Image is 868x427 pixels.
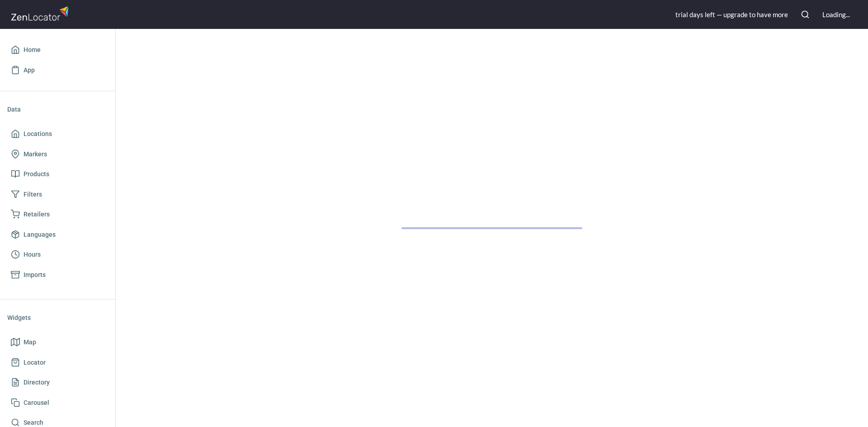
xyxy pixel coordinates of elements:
div: trial day s left — upgrade to have more [675,10,788,19]
li: Data [7,99,108,120]
span: Home [24,44,41,56]
span: Map [24,337,36,348]
a: Home [7,40,108,60]
a: Products [7,164,108,184]
div: Loading... [822,10,850,19]
img: zenlocator [11,4,71,23]
a: Imports [7,265,108,285]
a: Languages [7,225,108,245]
span: Products [24,169,49,180]
a: Directory [7,372,108,393]
span: Imports [24,269,46,281]
a: Hours [7,244,108,265]
button: Search [795,5,815,24]
li: Widgets [7,307,108,328]
span: App [24,65,35,76]
span: Languages [24,229,56,240]
a: Carousel [7,393,108,413]
span: Locator [24,357,46,368]
a: Retailers [7,204,108,225]
a: Locator [7,352,108,373]
span: Retailers [24,209,50,220]
a: Locations [7,124,108,144]
a: Filters [7,184,108,205]
span: Locations [24,128,52,140]
span: Markers [24,149,47,160]
span: Carousel [24,397,49,408]
a: App [7,60,108,80]
a: Markers [7,144,108,164]
a: Map [7,332,108,352]
span: Hours [24,249,41,260]
span: Filters [24,189,42,200]
span: Directory [24,377,50,388]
